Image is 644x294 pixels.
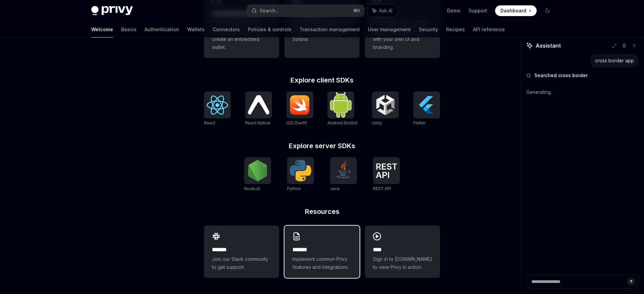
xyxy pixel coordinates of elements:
[286,92,313,126] a: iOS (Swift)iOS (Swift)
[204,77,440,83] h2: Explore client SDKs
[627,278,635,286] button: Send message
[416,94,437,116] img: Flutter
[413,92,440,126] a: FlutterFlutter
[534,72,588,79] span: Searched cross border
[213,21,240,38] a: Connectors
[413,120,426,125] span: Flutter
[373,255,432,271] span: Sign in to [DOMAIN_NAME] to view Privy in action.
[204,208,440,215] h2: Resources
[121,21,137,38] a: Basics
[327,92,358,126] a: Android (Kotlin)Android (Kotlin)
[526,83,639,101] div: Generating..
[330,186,339,191] span: Java
[204,120,215,125] span: React
[187,21,205,38] a: Wallets
[333,160,354,181] img: Java
[365,226,440,278] a: ****Sign in to [DOMAIN_NAME] to view Privy in action.
[372,92,399,126] a: UnityUnity
[244,157,271,192] a: NodeJSNodeJS
[204,142,440,149] h2: Explore server SDKs
[495,5,537,16] a: Dashboard
[372,120,382,125] span: Unity
[292,255,352,271] span: Implement common Privy features and integrations.
[245,92,272,126] a: React NativeReact Native
[536,42,561,50] span: Assistant
[247,5,364,17] button: Search...⌘K
[447,7,461,14] a: Demo
[368,21,411,38] a: User management
[473,21,505,38] a: API reference
[595,57,634,64] div: cross border app
[289,95,311,115] img: iOS (Swift)
[145,21,179,38] a: Authentication
[375,94,396,116] img: Unity
[244,186,260,191] span: NodeJS
[330,157,357,192] a: JavaJava
[287,157,314,192] a: PythonPython
[284,226,360,278] a: **** **Implement common Privy features and integrations.
[248,21,291,38] a: Policies & controls
[500,7,526,14] span: Dashboard
[247,160,268,181] img: NodeJS
[248,95,269,114] img: React Native
[91,21,113,38] a: Welcome
[469,7,487,14] a: Support
[290,160,311,181] img: Python
[212,255,271,271] span: Join our Slack community to get support.
[286,120,307,125] span: iOS (Swift)
[287,186,301,191] span: Python
[376,163,397,178] img: REST API
[373,186,391,191] span: REST API
[300,21,360,38] a: Transaction management
[330,92,352,117] img: Android (Kotlin)
[542,5,553,16] button: Toggle dark mode
[207,96,228,115] img: React
[526,72,639,79] button: Searched cross border
[446,21,465,38] a: Recipes
[91,6,133,15] img: dark logo
[204,92,231,126] a: ReactReact
[245,120,270,125] span: React Native
[353,8,360,13] span: ⌘ K
[373,157,400,192] a: REST APIREST API
[260,7,278,15] div: Search...
[368,5,397,17] button: Ask AI
[379,7,392,14] span: Ask AI
[204,226,279,278] a: **** **Join our Slack community to get support.
[419,21,438,38] a: Security
[327,120,358,125] span: Android (Kotlin)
